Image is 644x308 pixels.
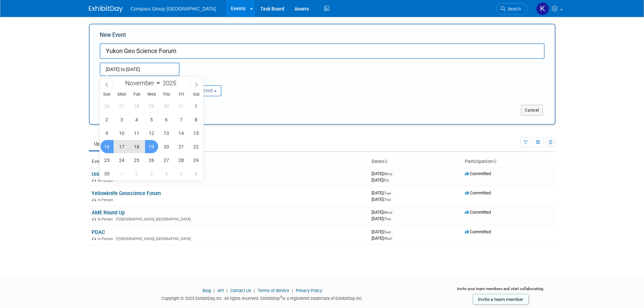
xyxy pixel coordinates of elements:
img: Krystal Dupuis [536,2,549,15]
span: - [392,229,393,234]
span: October 27, 2025 [115,99,128,113]
span: November 24, 2025 [115,153,128,167]
img: In-Person Event [92,217,96,220]
span: November 14, 2025 [175,126,188,140]
span: [DATE] [372,197,391,202]
div: Attendance / Format: [100,76,165,85]
span: Committed [465,210,491,215]
span: Search [505,6,521,11]
span: Mon [114,92,129,97]
span: November 6, 2025 [160,113,173,126]
a: Unidine Brand Launch [92,171,140,177]
span: December 1, 2025 [115,167,128,180]
div: Copyright © 2025 ExhibitDay, Inc. All rights reserved. ExhibitDay is a registered trademark of Ex... [89,294,436,302]
span: - [392,190,393,195]
span: [DATE] [372,216,391,221]
span: (Thu) [383,198,391,202]
span: November 30, 2025 [100,167,114,180]
span: | [290,288,295,293]
div: [GEOGRAPHIC_DATA], [GEOGRAPHIC_DATA] [92,236,366,241]
img: In-Person Event [92,237,96,240]
a: Upcoming4 [89,137,127,150]
span: [DATE] [372,177,389,183]
span: Compass Group [GEOGRAPHIC_DATA] [131,6,216,11]
span: November 21, 2025 [175,140,188,153]
span: Tue [129,92,144,97]
span: October 31, 2025 [175,99,188,113]
span: October 28, 2025 [130,99,143,113]
span: (Mon) [383,172,392,176]
a: Yellowknife Geoscience Forum [92,190,161,196]
span: November 15, 2025 [190,126,203,140]
span: In-Person [98,198,115,202]
span: November 4, 2025 [130,113,143,126]
span: November 29, 2025 [190,153,203,167]
span: [DATE] [372,171,394,176]
label: New Event [100,31,126,42]
div: Participation: [175,76,241,85]
span: (Sun) [383,230,391,234]
span: November 3, 2025 [115,113,128,126]
span: November 12, 2025 [145,126,158,140]
a: Contact Us [230,288,251,293]
a: Privacy Policy [296,288,322,293]
span: In-Person [98,237,115,241]
th: Event [89,156,369,167]
span: December 6, 2025 [190,167,203,180]
div: Invite your team members and start collaborating: [446,286,555,296]
span: November 1, 2025 [190,99,203,113]
a: PDAC [92,229,105,235]
a: Sort by Start Date [384,159,387,164]
span: Committed [465,190,491,195]
span: October 26, 2025 [100,99,114,113]
span: Committed [465,171,491,176]
span: November 8, 2025 [190,113,203,126]
sup: ® [280,295,282,299]
span: In-Person [98,179,115,183]
span: (Mon) [383,211,392,214]
span: November 7, 2025 [175,113,188,126]
a: Sort by Participation Type [493,159,496,164]
span: Sat [189,92,204,97]
input: Start Date - End Date [100,63,180,76]
span: November 11, 2025 [130,126,143,140]
span: November 16, 2025 [100,140,114,153]
span: Committed [465,229,491,234]
span: November 22, 2025 [190,140,203,153]
span: November 20, 2025 [160,140,173,153]
a: Blog [202,288,211,293]
span: November 27, 2025 [160,153,173,167]
a: Search [496,3,527,15]
span: | [212,288,216,293]
th: Dates [369,156,462,167]
span: In-Person [98,217,115,221]
span: [DATE] [372,210,394,215]
span: November 19, 2025 [145,140,158,153]
span: Sun [100,92,115,97]
span: December 4, 2025 [160,167,173,180]
a: AME Round Up [92,210,125,216]
span: December 2, 2025 [130,167,143,180]
div: [GEOGRAPHIC_DATA], [GEOGRAPHIC_DATA] [92,216,366,221]
img: In-Person Event [92,179,96,182]
a: Terms of Service [258,288,289,293]
span: November 23, 2025 [100,153,114,167]
span: October 29, 2025 [145,99,158,113]
span: December 3, 2025 [145,167,158,180]
span: November 18, 2025 [130,140,143,153]
span: November 9, 2025 [100,126,114,140]
button: Cancel [521,105,543,116]
span: November 5, 2025 [145,113,158,126]
img: In-Person Event [92,198,96,201]
span: November 25, 2025 [130,153,143,167]
span: (Tue) [383,191,391,195]
input: Year [161,79,181,87]
span: November 2, 2025 [100,113,114,126]
span: Thu [159,92,174,97]
span: [DATE] [372,229,393,234]
span: [DATE] [372,190,393,195]
span: November 10, 2025 [115,126,128,140]
input: Name of Trade Show / Conference [100,43,545,59]
span: Fri [174,92,189,97]
span: October 30, 2025 [160,99,173,113]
